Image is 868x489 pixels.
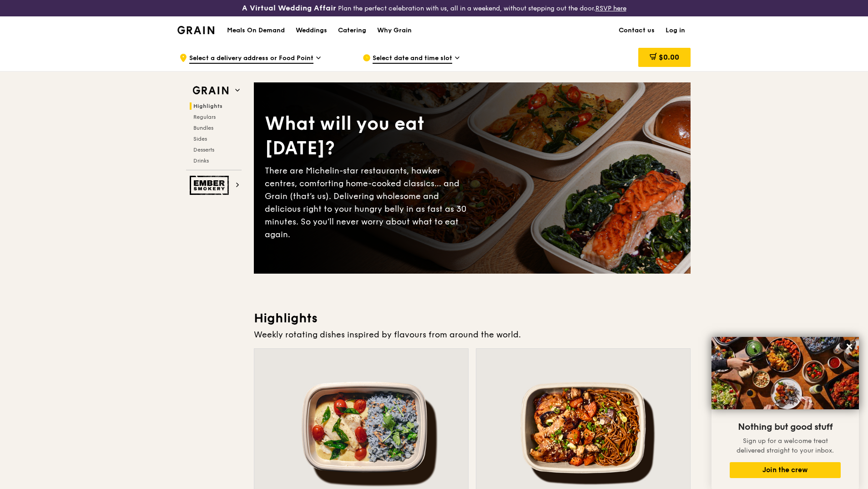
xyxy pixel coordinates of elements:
span: Nothing but good stuff [738,422,833,433]
h3: A Virtual Wedding Affair [242,4,336,13]
a: Why Grain [372,17,417,44]
div: What will you eat [DATE]? [265,112,472,161]
span: Bundles [193,125,213,131]
div: Plan the perfect celebration with us, all in a weekend, without stepping out the door. [172,4,696,13]
span: Highlights [193,103,222,109]
a: Log in [660,17,691,44]
img: Grain [177,26,214,34]
h1: Meals On Demand [227,26,285,35]
a: Contact us [613,17,660,44]
span: Select a delivery address or Food Point [189,54,313,64]
img: Grain web logo [190,82,232,99]
span: Sides [193,136,207,142]
div: Weddings [296,17,327,44]
span: Select date and time slot [373,54,452,64]
button: Join the crew [730,462,841,478]
a: Catering [333,17,372,44]
button: Close [842,339,857,354]
div: Weekly rotating dishes inspired by flavours from around the world. [254,328,691,341]
span: Drinks [193,158,209,164]
img: Ember Smokery web logo [190,176,232,195]
span: Desserts [193,147,214,153]
div: Catering [338,17,366,44]
a: Weddings [290,17,333,44]
div: Why Grain [377,17,412,44]
div: There are Michelin-star restaurants, hawker centres, comforting home-cooked classics… and Grain (... [265,164,472,241]
img: DSC07876-Edit02-Large.jpeg [712,337,859,409]
span: Regulars [193,114,216,120]
a: GrainGrain [177,16,214,43]
a: RSVP here [595,5,626,12]
span: Sign up for a welcome treat delivered straight to your inbox. [737,437,834,454]
h3: Highlights [254,310,691,326]
span: $0.00 [659,53,679,61]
